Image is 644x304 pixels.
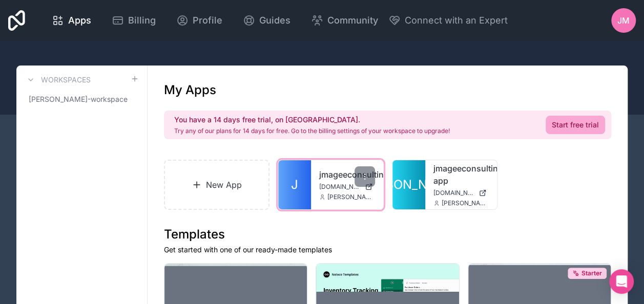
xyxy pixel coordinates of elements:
[164,82,216,98] h1: My Apps
[44,9,99,32] a: Apps
[103,9,164,32] a: Billing
[291,177,298,193] span: J
[174,127,450,135] p: Try any of our plans for 14 days for free. Go to the billing settings of your workspace to upgrade!
[259,13,290,28] span: Guides
[405,13,508,28] span: Connect with an Expert
[433,189,489,197] a: [DOMAIN_NAME]
[319,168,375,181] a: jmageeconsulting
[29,94,128,104] span: [PERSON_NAME]-workspace
[68,13,91,28] span: Apps
[174,115,450,125] h2: You have a 14 days free trial, on [GEOGRAPHIC_DATA].
[609,269,634,294] div: Open Intercom Messenger
[193,13,222,28] span: Profile
[388,13,508,28] button: Connect with an Expert
[164,160,269,210] a: New App
[25,74,91,86] a: Workspaces
[25,90,139,108] a: [PERSON_NAME]-workspace
[303,9,386,32] a: Community
[41,75,91,85] h3: Workspaces
[617,14,630,27] span: JM
[168,9,231,32] a: Profile
[164,245,611,255] p: Get started with one of our ready-made templates
[128,13,156,28] span: Billing
[433,189,474,197] span: [DOMAIN_NAME]
[392,160,425,209] a: [PERSON_NAME]
[319,183,375,191] a: [DOMAIN_NAME]
[327,13,378,28] span: Community
[581,269,602,277] span: Starter
[442,199,489,207] span: [PERSON_NAME][EMAIL_ADDRESS][DOMAIN_NAME]
[433,162,489,187] a: jmageeconsulting-app
[319,183,360,191] span: [DOMAIN_NAME]
[359,177,459,193] span: [PERSON_NAME]
[278,160,311,209] a: J
[327,193,375,201] span: [PERSON_NAME][EMAIL_ADDRESS][DOMAIN_NAME]
[546,116,605,134] a: Start free trial
[235,9,299,32] a: Guides
[164,226,611,243] h1: Templates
